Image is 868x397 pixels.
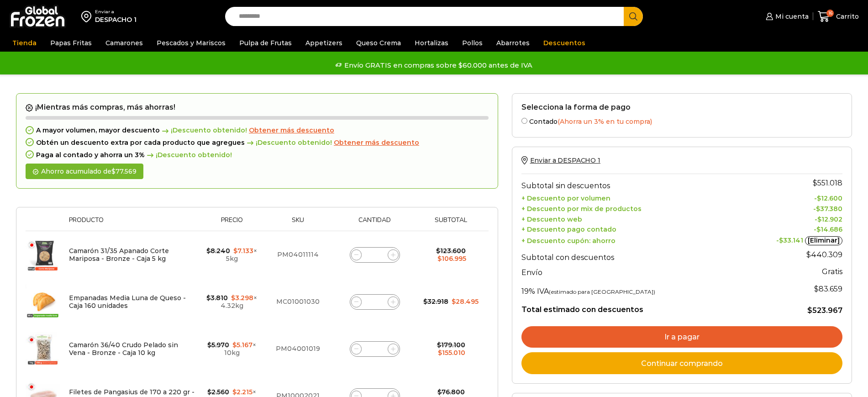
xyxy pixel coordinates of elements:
td: PM04001019 [264,325,331,372]
bdi: 440.309 [806,250,842,259]
th: Subtotal [418,217,484,231]
h2: Selecciona la forma de pago [521,103,842,111]
a: Pescados y Mariscos [152,34,230,52]
input: Product quantity [368,343,381,355]
span: $ [206,294,210,302]
th: Subtotal con descuentos [521,246,739,264]
span: $ [452,297,456,306]
div: DESPACHO 1 [95,15,137,24]
th: Envío [521,264,739,280]
a: Camarón 31/35 Apanado Corte Mariposa - Bronze - Caja 5 kg [69,247,169,263]
a: Appetizers [301,34,347,52]
span: 33.141 [779,236,803,244]
td: - [739,192,842,203]
th: + Descuento por mix de productos [521,202,739,213]
span: ¡Descuento obtenido! [160,127,247,134]
bdi: 12.902 [817,215,842,223]
input: Product quantity [368,296,381,308]
td: MC01001030 [264,278,331,325]
span: Carrito [834,12,859,21]
th: Sku [264,217,331,231]
td: PM04011114 [264,231,331,279]
span: $ [817,215,821,223]
bdi: 77.569 [111,167,137,175]
h2: ¡Mientras más compras, más ahorras! [26,103,489,112]
td: × 5kg [200,231,264,279]
bdi: 3.810 [206,294,228,302]
bdi: 28.495 [452,297,479,306]
bdi: 5.970 [207,341,229,349]
a: Queso Crema [352,34,405,52]
bdi: 123.600 [436,247,466,255]
th: Producto [64,217,200,231]
div: Obtén un descuento extra por cada producto que agregues [26,139,489,147]
a: Hortalizas [410,34,453,52]
a: Obtener más descuento [334,139,419,147]
td: × 4.32kg [200,278,264,325]
input: Product quantity [368,249,381,261]
a: Obtener más descuento [249,127,334,134]
span: $ [437,254,442,263]
bdi: 12.600 [817,194,842,202]
a: 16 Carrito [818,6,859,27]
td: - [739,223,842,234]
a: Ir a pagar [521,326,842,348]
span: 16 [826,10,834,17]
span: 83.659 [814,285,842,293]
td: - [739,202,842,213]
td: - [739,234,842,246]
bdi: 106.995 [437,254,466,263]
a: Pulpa de Frutas [235,34,296,52]
span: $ [779,236,783,244]
span: (Ahorra un 3% en tu compra) [558,117,652,126]
span: Mi cuenta [773,12,809,21]
th: 19% IVA [521,280,739,298]
span: $ [231,294,235,302]
span: $ [111,167,116,175]
td: × 10kg [200,325,264,372]
a: Descuentos [539,34,590,52]
bdi: 523.967 [807,306,842,315]
strong: Gratis [822,267,842,276]
a: Enviar a DESPACHO 1 [521,156,600,164]
div: Enviar a [95,9,137,15]
th: Subtotal sin descuentos [521,174,739,192]
th: Precio [200,217,264,231]
a: Abarrotes [492,34,534,52]
span: $ [436,247,440,255]
th: Cantidad [331,217,418,231]
a: Mi cuenta [763,7,808,26]
span: ¡Descuento obtenido! [145,151,232,159]
a: Continuar comprando [521,352,842,374]
bdi: 5.167 [232,341,253,349]
span: $ [207,388,211,396]
span: $ [806,250,811,259]
bdi: 2.215 [232,388,253,396]
bdi: 179.100 [437,341,465,349]
bdi: 3.298 [231,294,253,302]
div: A mayor volumen, mayor descuento [26,127,489,134]
a: Camarón 36/40 Crudo Pelado sin Vena - Bronze - Caja 10 kg [69,341,178,357]
span: $ [816,205,820,213]
span: $ [207,341,211,349]
th: + Descuento por volumen [521,192,739,203]
div: Paga al contado y ahorra un 3% [26,151,489,159]
span: $ [807,306,812,315]
bdi: 14.686 [816,225,842,233]
bdi: 32.918 [423,297,448,306]
span: $ [816,225,821,233]
bdi: 7.133 [233,247,253,255]
th: Total estimado con descuentos [521,298,739,315]
span: $ [438,349,442,357]
input: Contado(Ahorra un 3% en tu compra) [521,118,527,124]
label: Contado [521,116,842,126]
bdi: 8.240 [206,247,230,255]
bdi: 76.800 [437,388,465,396]
small: (estimado para [GEOGRAPHIC_DATA]) [549,288,655,295]
a: Empanadas Media Luna de Queso - Caja 160 unidades [69,294,186,310]
span: Enviar a DESPACHO 1 [530,156,600,164]
bdi: 155.010 [438,349,465,357]
span: $ [813,179,817,187]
